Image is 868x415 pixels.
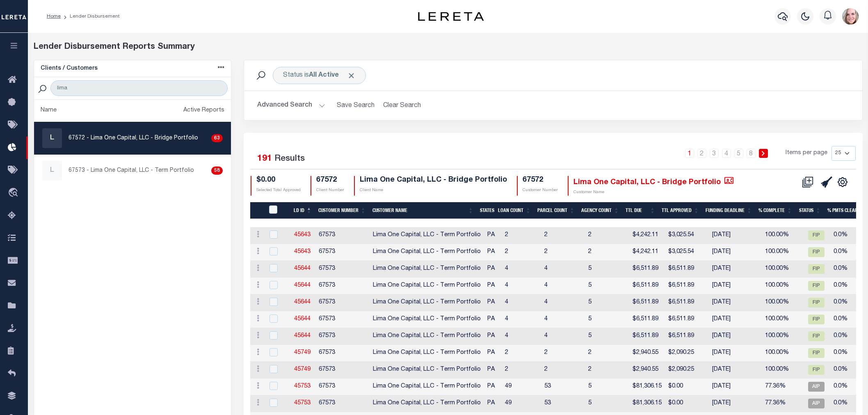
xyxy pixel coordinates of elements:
[69,166,194,175] p: 67573 - Lima One Capital, LLC - Term Portfolio
[369,202,477,219] th: Customer Name: activate to sort column ascending
[294,316,311,322] a: 45644
[762,227,802,244] td: 100.00%
[309,72,339,79] b: All Active
[523,187,558,194] p: Customer Number
[502,294,541,311] td: 4
[541,227,585,244] td: 2
[256,176,301,185] h4: $0.00
[294,249,311,255] a: 45643
[622,202,658,219] th: Ttl Due: activate to sort column ascending
[541,362,585,379] td: 2
[502,311,541,328] td: 4
[8,188,21,198] i: travel_explore
[585,362,629,379] td: 2
[585,345,629,362] td: 2
[360,187,507,194] p: Client Name
[274,153,305,166] label: Results
[541,261,585,278] td: 4
[702,202,755,219] th: Funding Deadline: activate to sort column ascending
[315,311,370,328] td: 67573
[585,278,629,294] td: 5
[315,278,370,294] td: 67573
[541,278,585,294] td: 4
[370,395,484,412] td: Lima One Capital, LLC - Term Portfolio
[665,261,709,278] td: $6,511.89
[665,395,709,412] td: $0.00
[69,134,198,143] p: 67572 - Lima One Capital, LLC - Bridge Portfolio
[665,328,709,345] td: $6,511.89
[495,202,534,219] th: Loan Count: activate to sort column ascending
[762,294,802,311] td: 100.00%
[665,379,709,395] td: $0.00
[41,106,57,115] div: Name
[290,202,315,219] th: LD ID: activate to sort column descending
[484,395,502,412] td: PA
[541,328,585,345] td: 4
[665,227,709,244] td: $3,025.54
[315,395,370,412] td: 67573
[347,71,356,80] span: Click to Remove
[315,345,370,362] td: 67573
[315,328,370,345] td: 67573
[541,379,585,395] td: 53
[477,202,495,219] th: States
[573,189,733,196] p: Customer Name
[808,382,825,392] span: AIP
[294,350,311,356] a: 45749
[709,395,762,412] td: [DATE]
[762,328,802,345] td: 100.00%
[709,294,762,311] td: [DATE]
[709,311,762,328] td: [DATE]
[315,294,370,311] td: 67573
[665,311,709,328] td: $6,511.89
[502,328,541,345] td: 4
[808,264,825,274] span: FIP
[709,345,762,362] td: [DATE]
[418,12,484,21] img: logo-dark.svg
[34,41,863,53] div: Lender Disbursement Reports Summary
[629,261,665,278] td: $6,511.89
[257,155,272,163] span: 191
[294,232,311,238] a: 45643
[685,149,694,158] a: 1
[257,98,325,114] button: Advanced Search
[629,227,665,244] td: $4,242.11
[762,345,802,362] td: 100.00%
[370,261,484,278] td: Lima One Capital, LLC - Term Portfolio
[709,278,762,294] td: [DATE]
[734,149,743,158] a: 5
[629,345,665,362] td: $2,940.55
[808,298,825,308] span: FIP
[665,362,709,379] td: $2,090.25
[502,345,541,362] td: 2
[629,294,665,311] td: $6,511.89
[808,281,825,291] span: FIP
[316,187,344,194] p: Client Number
[61,13,120,20] li: Lender Disbursement
[502,395,541,412] td: 49
[808,247,825,257] span: FIP
[370,362,484,379] td: Lima One Capital, LLC - Term Portfolio
[502,227,541,244] td: 2
[709,328,762,345] td: [DATE]
[585,379,629,395] td: 5
[484,261,502,278] td: PA
[755,202,795,219] th: % Complete: activate to sort column ascending
[211,166,223,175] div: 58
[294,400,311,406] a: 45753
[541,395,585,412] td: 53
[484,244,502,261] td: PA
[360,176,507,185] h4: Lima One Capital, LLC - Bridge Portfolio
[315,362,370,379] td: 67573
[629,328,665,345] td: $6,511.89
[484,379,502,395] td: PA
[294,299,311,305] a: 45644
[315,227,370,244] td: 67573
[484,362,502,379] td: PA
[808,230,825,240] span: FIP
[534,202,578,219] th: Parcel Count: activate to sort column ascending
[294,333,311,339] a: 45644
[256,187,301,194] p: Selected Total Approved
[629,311,665,328] td: $6,511.89
[370,328,484,345] td: Lima One Capital, LLC - Term Portfolio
